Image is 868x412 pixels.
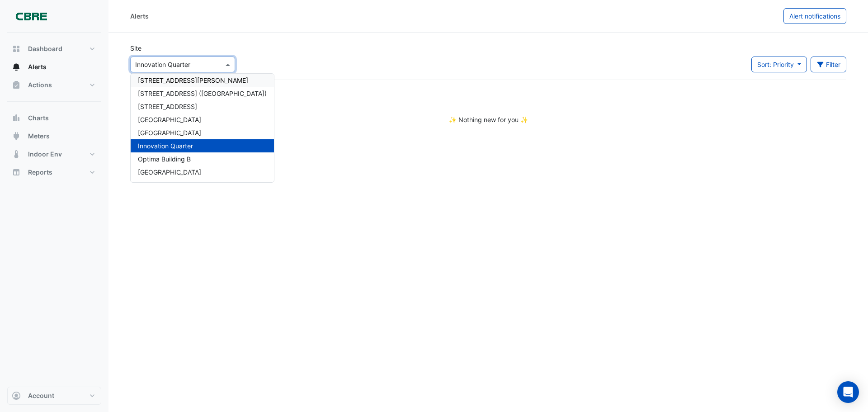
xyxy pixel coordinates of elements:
app-icon: Reports [12,168,21,177]
app-icon: Dashboard [12,44,21,53]
span: Innovation Quarter [138,142,193,150]
span: Dashboard [28,44,62,53]
span: Alert notifications [789,12,840,20]
app-icon: Alerts [12,62,21,71]
button: Charts [7,109,101,127]
div: ✨ Nothing new for you ✨ [130,115,846,124]
button: Alerts [7,58,101,76]
img: Company Logo [11,7,52,25]
div: Alerts [130,11,149,21]
span: Reports [28,168,52,177]
span: Actions [28,81,52,90]
app-icon: Actions [12,81,21,90]
span: [STREET_ADDRESS] [138,103,197,110]
ng-dropdown-panel: Options list [130,73,274,183]
span: Indoor Env [28,150,62,159]
label: Site [130,43,142,53]
span: [GEOGRAPHIC_DATA] [138,129,201,137]
span: [STREET_ADDRESS][PERSON_NAME] [138,76,248,84]
button: Indoor Env [7,145,101,163]
button: Actions [7,76,101,94]
button: Reports [7,163,101,181]
button: Alert notifications [783,8,846,24]
button: Dashboard [7,40,101,58]
app-icon: Meters [12,132,21,141]
span: Meters [28,132,50,141]
div: Open Intercom Messenger [837,381,859,403]
button: Meters [7,127,101,145]
span: Sort: Priority [757,61,794,68]
span: [STREET_ADDRESS] ([GEOGRAPHIC_DATA]) [138,90,267,97]
span: Charts [28,114,49,123]
button: Sort: Priority [751,57,807,72]
app-icon: Indoor Env [12,150,21,159]
span: [GEOGRAPHIC_DATA] [138,168,201,176]
button: Account [7,387,101,405]
button: Filter [811,57,847,72]
app-icon: Charts [12,114,21,123]
span: Optima Building B [138,155,191,163]
span: Alerts [28,62,47,71]
span: Account [28,391,54,400]
span: [GEOGRAPHIC_DATA] [138,116,201,123]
